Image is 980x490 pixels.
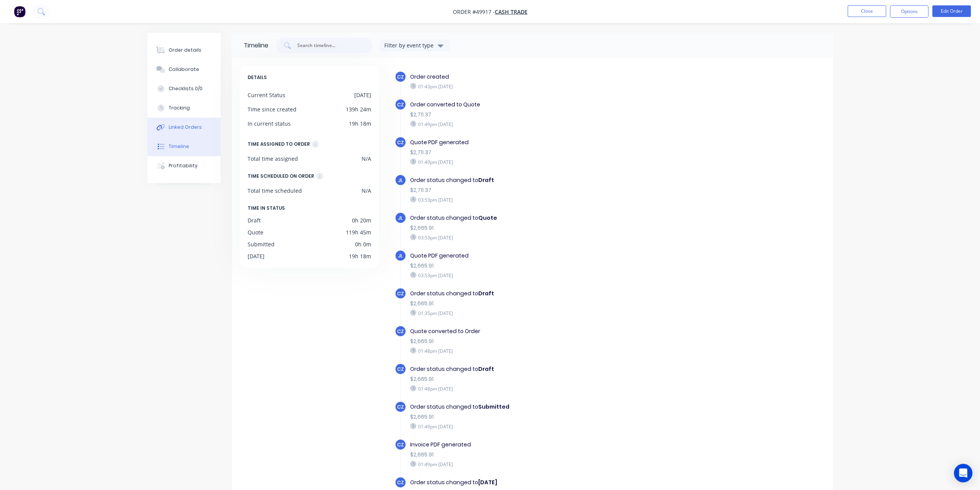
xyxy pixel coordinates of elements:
[453,8,495,15] span: Order #49917 -
[244,41,268,50] div: Timeline
[410,290,677,298] div: Order status changed to
[169,47,201,54] div: Order details
[410,138,677,146] div: Quote PDF generated
[147,40,221,60] button: Order details
[410,461,677,468] div: 01:49pm [DATE]
[410,121,677,128] div: 01:49pm [DATE]
[248,240,275,248] div: Submitted
[410,300,677,308] div: $2,665.91
[248,187,302,195] div: Total time scheduled
[410,83,677,90] div: 01:43pm [DATE]
[410,375,677,383] div: $2,665.91
[397,139,404,146] span: CZ
[147,60,221,79] button: Collaborate
[349,252,371,260] div: 19h 18m
[248,252,265,260] div: [DATE]
[890,5,928,18] button: Options
[410,478,677,487] div: Order status changed to
[147,118,221,137] button: Linked Orders
[362,155,371,163] div: N/A
[410,252,677,260] div: Quote PDF generated
[14,6,25,17] img: Factory
[397,328,404,335] span: CZ
[478,176,494,184] b: Draft
[410,272,677,279] div: 03:53pm [DATE]
[397,441,404,448] span: CZ
[397,403,404,411] span: CZ
[410,413,677,421] div: $2,665.91
[248,140,310,148] div: TIME ASSIGNED TO ORDER
[169,66,199,73] div: Collaborate
[349,120,371,128] div: 19h 18m
[354,91,371,99] div: [DATE]
[398,214,403,222] span: JL
[410,176,677,184] div: Order status changed to
[352,216,371,224] div: 0h 20m
[410,347,677,354] div: 01:48pm [DATE]
[410,224,677,232] div: $2,665.91
[410,403,677,411] div: Order status changed to
[248,204,285,212] span: TIME IN STATUS
[248,228,263,236] div: Quote
[410,214,677,222] div: Order status changed to
[169,124,202,131] div: Linked Orders
[410,101,677,109] div: Order converted to Quote
[169,162,198,169] div: Profitability
[478,365,494,373] b: Draft
[398,252,403,259] span: JL
[147,156,221,175] button: Profitability
[248,91,285,99] div: Current Status
[380,40,449,51] button: Filter by event type
[932,5,971,17] button: Edit Order
[478,478,497,486] b: [DATE]
[478,214,497,222] b: Quote
[397,101,404,108] span: CZ
[297,42,360,49] input: Search timeline...
[410,310,677,317] div: 01:35pm [DATE]
[248,120,291,128] div: In current status
[248,73,267,82] span: DETAILS
[384,41,436,49] div: Filter by event type
[397,365,404,373] span: CZ
[248,105,297,113] div: Time since created
[346,228,371,236] div: 119h 45m
[248,155,298,163] div: Total time assigned
[410,234,677,241] div: 03:53pm [DATE]
[495,8,528,15] a: Cash Trade
[410,337,677,345] div: $2,665.91
[410,327,677,335] div: Quote converted to Order
[147,137,221,156] button: Timeline
[147,79,221,98] button: Checklists 0/0
[410,365,677,373] div: Order status changed to
[169,85,203,92] div: Checklists 0/0
[410,111,677,119] div: $2,711.37
[410,385,677,392] div: 01:48pm [DATE]
[169,143,189,150] div: Timeline
[954,464,972,482] div: Open Intercom Messenger
[147,98,221,118] button: Tracking
[410,196,677,203] div: 03:53pm [DATE]
[410,441,677,449] div: Invoice PDF generated
[248,172,314,180] div: TIME SCHEDULED ON ORDER
[346,105,371,113] div: 139h 24m
[410,148,677,157] div: $2,711.37
[410,262,677,270] div: $2,665.91
[362,187,371,195] div: N/A
[397,73,404,81] span: CZ
[410,186,677,194] div: $2,711.37
[848,5,886,17] button: Close
[410,423,677,430] div: 01:49pm [DATE]
[248,216,261,224] div: Draft
[410,451,677,459] div: $2,665.91
[398,177,403,184] span: JL
[355,240,371,248] div: 0h 0m
[410,73,677,81] div: Order created
[478,403,509,411] b: Submitted
[478,290,494,297] b: Draft
[410,158,677,165] div: 01:49pm [DATE]
[169,104,190,111] div: Tracking
[397,290,404,297] span: CZ
[397,479,404,486] span: CZ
